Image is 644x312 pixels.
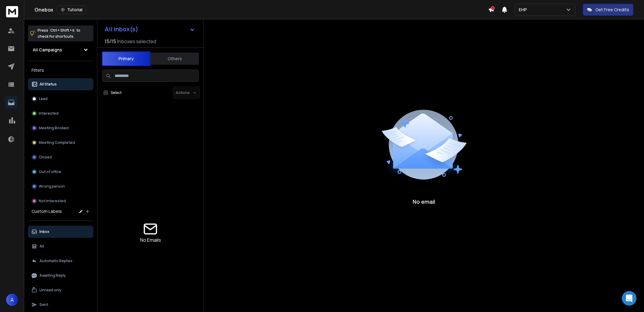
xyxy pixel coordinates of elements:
button: A [6,294,18,306]
button: Others [150,52,199,65]
button: Wrong person [28,180,93,192]
button: Not Interested [28,195,93,207]
p: Not Interested [39,199,66,203]
button: All Status [28,78,93,90]
button: All Inbox(s) [100,23,200,35]
p: Meeting Booked [39,126,69,130]
h1: All Inbox(s) [105,26,138,32]
button: Inbox [28,226,93,238]
p: Closed [39,155,52,160]
h3: Custom Labels [32,208,62,214]
div: Onebox [35,5,488,14]
p: Interested [39,111,59,116]
p: Inbox [39,229,49,234]
p: No email [413,197,435,206]
button: All [28,240,93,252]
p: Out of office [39,169,61,174]
button: Get Free Credits [583,4,633,16]
button: Unread only [28,284,93,296]
button: Closed [28,151,93,163]
h3: Filters [28,66,93,75]
p: Unread only [39,288,62,293]
p: Awaiting Reply [39,273,66,278]
p: All Status [39,82,57,87]
button: Primary [102,51,150,66]
p: Sent [39,302,48,307]
p: Automatic Replies [39,258,72,263]
p: Get Free Credits [595,7,629,13]
p: Wrong person [39,184,65,189]
p: Press to check for shortcuts. [38,27,80,40]
p: No Emails [140,236,161,244]
h1: All Campaigns [33,47,62,53]
span: Ctrl + Shift + k [49,27,75,34]
div: Open Intercom Messenger [622,291,636,306]
button: Tutorial [57,5,86,14]
button: Meeting Completed [28,137,93,149]
button: Lead [28,93,93,105]
button: Sent [28,299,93,311]
p: Meeting Completed [39,140,75,145]
p: All [39,244,44,249]
button: All Campaigns [28,44,93,56]
button: Out of office [28,166,93,178]
button: Interested [28,107,93,120]
span: 15 / 15 [105,38,116,45]
p: EHP [519,7,529,13]
button: Awaiting Reply [28,269,93,282]
label: Select [111,90,122,95]
button: Automatic Replies [28,255,93,267]
h3: Inboxes selected [117,38,156,45]
button: Meeting Booked [28,122,93,134]
p: Lead [39,96,48,101]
